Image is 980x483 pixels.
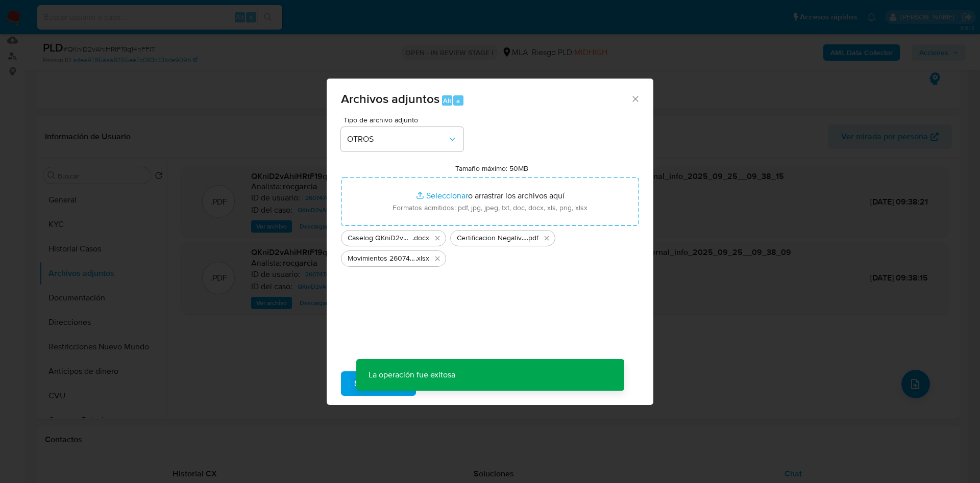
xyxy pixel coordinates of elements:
span: Caselog QKniD2vAhiHRtF19q14nFFlT - 2607474125 [348,233,412,243]
button: Cerrar [630,94,640,103]
span: .docx [412,233,429,243]
button: Eliminar Caselog QKniD2vAhiHRtF19q14nFFlT - 2607474125.docx [431,232,444,244]
button: Eliminar Movimientos 2607474125.xlsx [431,252,444,265]
span: Movimientos 2607474125 [348,253,415,264]
span: Tipo de archivo adjunto [344,116,466,123]
p: La operación fue exitosa [356,359,468,391]
ul: Archivos seleccionados [341,226,639,267]
span: Cancelar [433,372,467,395]
span: a [456,96,460,106]
button: Eliminar Certificacion Negativa20250925.pdf [541,232,553,244]
span: OTROS [347,134,447,144]
span: .xlsx [415,253,429,264]
span: Alt [443,96,451,106]
span: Certificacion Negativa20250925 [457,233,527,243]
span: Subir archivo [354,372,403,395]
span: Archivos adjuntos [341,90,439,108]
button: Subir archivo [341,371,416,396]
span: .pdf [527,233,538,243]
label: Tamaño máximo: 50MB [455,164,528,173]
button: OTROS [341,127,463,151]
